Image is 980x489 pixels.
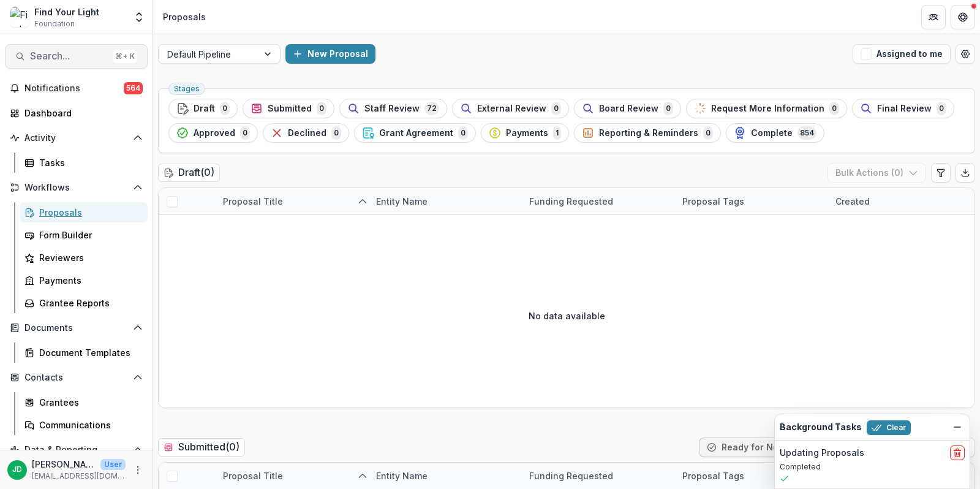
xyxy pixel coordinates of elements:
[424,102,439,115] span: 72
[288,128,326,138] span: Declined
[529,309,605,322] p: No data available
[216,188,369,214] div: Proposal Title
[20,293,148,313] a: Grantee Reports
[663,102,673,115] span: 0
[780,448,864,458] h2: Updating Proposals
[937,102,946,115] span: 0
[10,7,29,27] img: Find Your Light
[243,99,334,118] button: Submitted0
[158,164,220,181] h2: Draft ( 0 )
[931,163,951,183] button: Edit table settings
[39,419,138,431] div: Communications
[32,471,126,482] p: [EMAIL_ADDRESS][DOMAIN_NAME]
[216,463,369,489] div: Proposal Title
[100,459,126,470] p: User
[751,128,793,138] span: Complete
[574,123,721,143] button: Reporting & Reminders0
[20,392,148,412] a: Grantees
[24,83,124,94] span: Notifications
[5,128,148,148] button: Open Activity
[369,188,522,214] div: Entity Name
[39,251,138,264] div: Reviewers
[39,156,138,169] div: Tasks
[477,104,546,114] span: External Review
[522,469,620,482] div: Funding Requested
[12,466,22,474] div: Jeffrey Dollinger
[522,463,675,489] div: Funding Requested
[675,195,752,208] div: Proposal Tags
[30,50,108,62] span: Search...
[34,18,75,29] span: Foundation
[158,8,211,26] nav: breadcrumb
[797,126,816,140] span: 854
[364,104,420,114] span: Staff Review
[20,225,148,245] a: Form Builder
[877,104,932,114] span: Final Review
[852,99,954,118] button: Final Review0
[853,44,951,64] button: Assigned to me
[194,104,215,114] span: Draft
[599,128,698,138] span: Reporting & Reminders
[574,99,681,118] button: Board Review0
[5,44,148,69] button: Search...
[24,183,128,193] span: Workflows
[24,323,128,333] span: Documents
[39,396,138,409] div: Grantees
[24,373,128,383] span: Contacts
[522,188,675,214] div: Funding Requested
[39,346,138,359] div: Document Templates
[331,126,341,140] span: 0
[452,99,569,118] button: External Review0
[686,99,847,118] button: Request More Information0
[358,197,367,207] svg: sorted ascending
[20,248,148,268] a: Reviewers
[39,229,138,241] div: Form Builder
[699,438,823,457] button: Ready for Next Stage
[158,438,245,456] h2: Submitted ( 0 )
[711,104,824,114] span: Request More Information
[675,463,828,489] div: Proposal Tags
[780,461,965,472] p: Completed
[220,102,230,115] span: 0
[726,123,824,143] button: Complete854
[703,126,713,140] span: 0
[216,195,290,208] div: Proposal Title
[951,5,975,29] button: Get Help
[285,44,375,64] button: New Proposal
[956,44,975,64] button: Open table manager
[20,270,148,290] a: Payments
[369,463,522,489] div: Entity Name
[20,343,148,363] a: Document Templates
[339,99,447,118] button: Staff Review72
[113,50,137,63] div: ⌘ + K
[458,126,468,140] span: 0
[32,458,96,471] p: [PERSON_NAME]
[5,103,148,123] a: Dashboard
[34,6,99,18] div: Find Your Light
[163,10,206,23] div: Proposals
[194,128,235,138] span: Approved
[553,126,561,140] span: 1
[780,422,862,433] h2: Background Tasks
[130,463,145,477] button: More
[551,102,561,115] span: 0
[5,440,148,460] button: Open Data & Reporting
[20,202,148,222] a: Proposals
[174,85,200,93] span: Stages
[24,445,128,455] span: Data & Reporting
[24,133,128,143] span: Activity
[20,415,148,435] a: Communications
[317,102,326,115] span: 0
[481,123,569,143] button: Payments1
[369,195,435,208] div: Entity Name
[867,420,911,435] button: Clear
[5,318,148,338] button: Open Documents
[921,5,946,29] button: Partners
[216,469,290,482] div: Proposal Title
[39,297,138,309] div: Grantee Reports
[240,126,250,140] span: 0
